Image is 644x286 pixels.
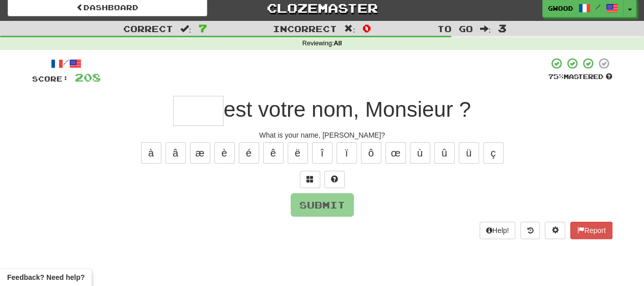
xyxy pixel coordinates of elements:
[141,142,161,164] button: à
[480,24,491,33] span: :
[32,130,612,140] div: What is your name, [PERSON_NAME]?
[199,22,207,34] span: 7
[165,142,186,164] button: â
[570,222,612,239] button: Report
[361,142,381,164] button: ô
[263,142,284,164] button: ê
[180,24,191,33] span: :
[312,142,332,164] button: î
[32,74,69,83] span: Score:
[300,171,320,188] button: Switch sentence to multiple choice alt+p
[273,23,337,34] span: Incorrect
[596,3,601,10] span: /
[324,171,345,188] button: Single letter hint - you only get 1 per sentence and score half the points! alt+h
[498,22,507,34] span: 3
[291,193,354,217] button: Submit
[344,24,355,33] span: :
[123,23,173,34] span: Correct
[483,142,503,164] button: ç
[190,142,210,164] button: æ
[7,272,85,282] span: Open feedback widget
[480,222,516,239] button: Help!
[385,142,406,164] button: œ
[223,97,471,121] span: est votre nom, Monsieur ?
[337,142,357,164] button: ï
[288,142,308,164] button: ë
[333,40,342,47] strong: All
[437,23,472,34] span: To go
[362,22,371,34] span: 0
[459,142,479,164] button: ü
[32,57,101,70] div: /
[434,142,455,164] button: û
[520,222,540,239] button: Round history (alt+y)
[239,142,259,164] button: é
[75,71,101,84] span: 208
[214,142,235,164] button: è
[548,4,573,13] span: gwood
[410,142,430,164] button: ù
[548,72,612,82] div: Mastered
[548,72,564,81] span: 75 %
